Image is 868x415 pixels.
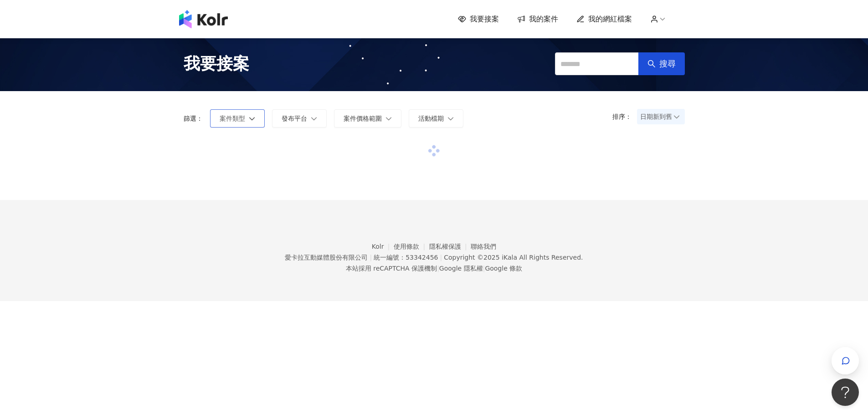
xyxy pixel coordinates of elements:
[272,109,327,128] button: 發布平台
[640,110,682,123] span: 日期新到舊
[588,14,632,24] span: 我的網紅檔案
[394,243,429,250] a: 使用條款
[517,14,558,24] a: 我的案件
[370,254,372,261] span: |
[458,14,499,24] a: 我要接案
[439,265,483,272] a: Google 隱私權
[282,115,307,122] span: 發布平台
[372,243,394,250] a: Kolr
[334,109,401,128] button: 案件價格範圍
[483,265,485,272] span: |
[612,113,637,120] p: 排序：
[576,14,632,24] a: 我的網紅檔案
[659,59,676,69] span: 搜尋
[285,254,368,261] div: 愛卡拉互動媒體股份有限公司
[502,254,517,261] a: iKala
[184,52,249,75] span: 我要接案
[409,109,463,128] button: 活動檔期
[440,254,442,261] span: |
[374,254,438,261] div: 統一編號：53342456
[437,265,439,272] span: |
[184,115,203,122] p: 篩選：
[471,243,496,250] a: 聯絡我們
[647,60,656,68] span: search
[429,243,471,250] a: 隱私權保護
[470,14,499,24] span: 我要接案
[210,109,265,128] button: 案件類型
[179,10,228,28] img: logo
[529,14,558,24] span: 我的案件
[344,115,382,122] span: 案件價格範圍
[418,115,444,122] span: 活動檔期
[444,254,583,261] div: Copyright © 2025 All Rights Reserved.
[638,52,685,75] button: 搜尋
[220,115,245,122] span: 案件類型
[832,379,859,406] iframe: Help Scout Beacon - Open
[485,265,522,272] a: Google 條款
[346,263,522,274] span: 本站採用 reCAPTCHA 保護機制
